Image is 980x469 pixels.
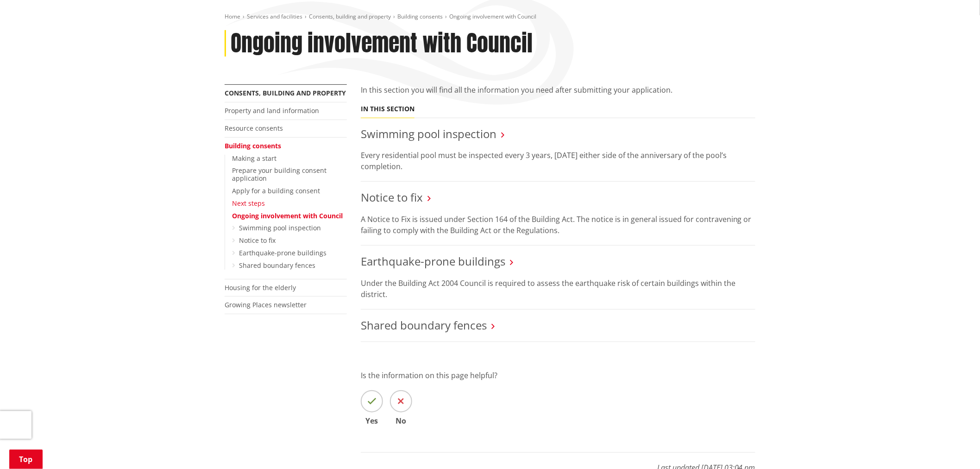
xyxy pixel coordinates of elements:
[239,223,321,232] a: Swimming pool inspection
[361,126,496,141] a: Swimming pool inspection
[232,186,320,195] a: Apply for a building consent
[361,150,755,172] p: Every residential pool must be inspected every 3 years, [DATE] either side of the anniversary of ...
[361,214,755,236] p: A Notice to Fix is issued under Section 164 of the Building Act. The notice is in general issued ...
[239,261,315,270] a: Shared boundary fences
[397,13,443,20] a: Building consents
[361,417,383,425] span: Yes
[225,124,283,133] a: Resource consents
[232,154,276,163] a: Making a start
[232,166,327,183] a: Prepare your building consent application
[361,190,423,205] a: Notice to fix
[937,430,971,463] iframe: Messenger Launcher
[449,13,536,20] span: Ongoing involvement with Council
[225,13,240,20] a: Home
[361,278,755,300] p: Under the Building Act 2004 Council is required to assess the earthquake risk of certain building...
[361,84,755,95] p: In this section you will find all the information you need after submitting your application.
[225,13,755,21] nav: breadcrumb
[225,89,346,97] a: Consents, building and property
[232,211,343,220] a: Ongoing involvement with Council
[361,105,415,113] h5: In this section
[239,236,276,245] a: Notice to fix
[225,106,319,115] a: Property and land information
[231,30,533,57] h1: Ongoing involvement with Council
[232,199,265,208] a: Next steps
[309,13,391,20] a: Consents, building and property
[361,317,487,333] a: Shared boundary fences
[9,450,43,469] a: Top
[361,254,505,269] a: Earthquake-prone buildings
[247,13,302,20] a: Services and facilities
[361,370,755,381] p: Is the information on this page helpful?
[225,283,296,292] a: Housing for the elderly
[225,300,307,309] a: Growing Places newsletter
[225,141,281,150] a: Building consents
[239,248,327,257] a: Earthquake-prone buildings
[390,417,412,425] span: No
